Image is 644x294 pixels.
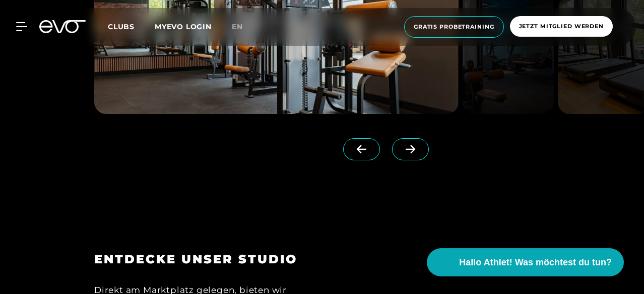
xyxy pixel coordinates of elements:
span: Hallo Athlet! Was möchtest du tun? [459,256,612,269]
a: Jetzt Mitglied werden [507,16,616,38]
span: Gratis Probetraining [414,23,494,31]
span: Clubs [108,22,135,31]
a: Gratis Probetraining [401,16,507,38]
a: en [232,21,255,33]
a: MYEVO LOGIN [155,22,212,31]
span: Jetzt Mitglied werden [519,22,604,31]
span: en [232,22,243,31]
a: Clubs [108,22,155,31]
h3: ENTDECKE UNSER STUDIO [94,252,308,267]
button: Hallo Athlet! Was möchtest du tun? [427,248,624,276]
